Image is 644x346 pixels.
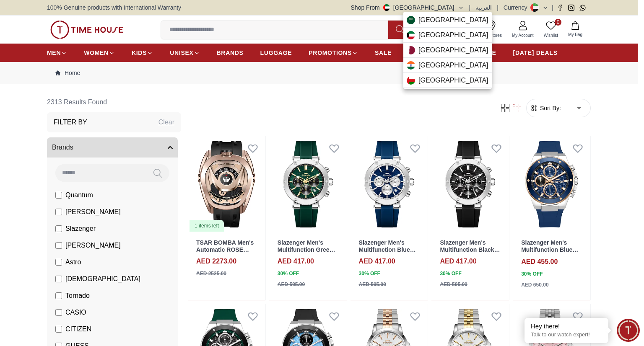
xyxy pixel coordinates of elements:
div: Hey there! [531,322,602,331]
span: [GEOGRAPHIC_DATA] [418,30,488,40]
span: [GEOGRAPHIC_DATA] [418,45,488,55]
img: Kuwait [407,31,415,39]
div: Chat Widget [617,319,640,342]
span: [GEOGRAPHIC_DATA] [418,60,488,70]
img: Qatar [407,46,415,54]
span: [GEOGRAPHIC_DATA] [418,75,488,85]
p: Talk to our watch expert! [531,331,602,338]
img: Saudi Arabia [407,16,415,24]
img: India [407,61,415,70]
img: Oman [407,76,415,85]
span: [GEOGRAPHIC_DATA] [418,15,488,25]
